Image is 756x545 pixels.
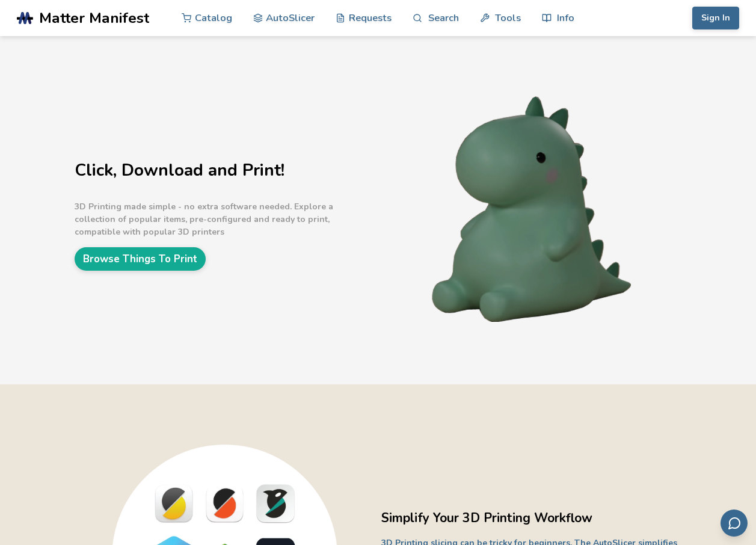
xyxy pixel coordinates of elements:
button: Send feedback via email [721,510,748,537]
h1: Click, Download and Print! [75,161,375,180]
h2: Simplify Your 3D Printing Workflow [381,509,682,528]
a: Browse Things To Print [75,247,206,271]
span: Matter Manifest [39,10,149,26]
p: 3D Printing made simple - no extra software needed. Explore a collection of popular items, pre-co... [75,200,375,238]
button: Sign In [692,7,739,29]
